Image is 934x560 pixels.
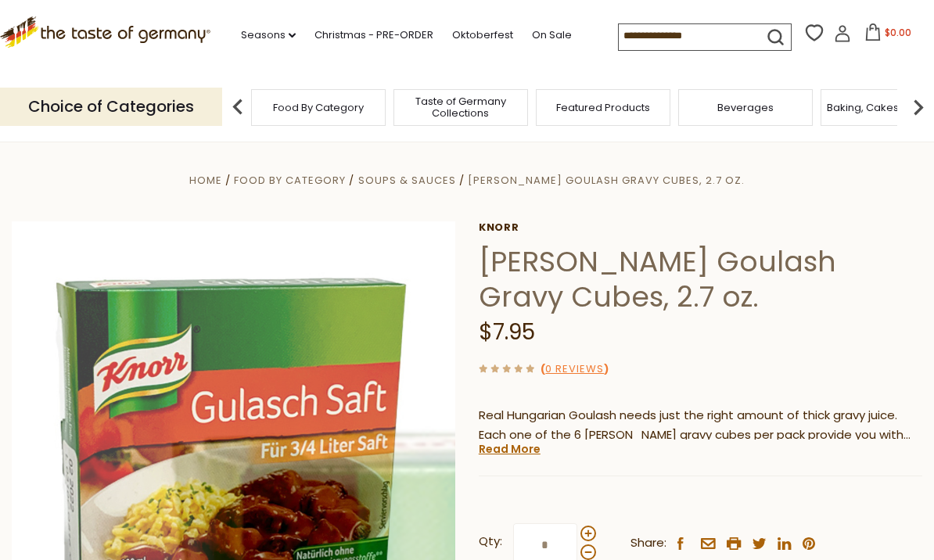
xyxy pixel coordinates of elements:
[314,27,433,44] a: Christmas - PRE-ORDER
[532,27,572,44] a: On Sale
[241,27,296,44] a: Seasons
[234,173,346,188] a: Food By Category
[541,361,609,376] span: ( )
[479,406,922,445] p: Real Hungarian Goulash needs just the right amount of thick gravy juice. Each one of the 6 [PERSO...
[630,533,666,553] span: Share:
[468,173,745,188] a: [PERSON_NAME] Goulash Gravy Cubes, 2.7 oz.
[556,102,650,113] a: Featured Products
[717,102,774,113] a: Beverages
[854,23,921,47] button: $0.00
[273,102,364,113] a: Food By Category
[479,221,922,234] a: Knorr
[222,92,253,123] img: previous arrow
[452,27,513,44] a: Oktoberfest
[479,244,922,314] h1: [PERSON_NAME] Goulash Gravy Cubes, 2.7 oz.
[885,26,911,39] span: $0.00
[903,92,934,123] img: next arrow
[479,317,535,347] span: $7.95
[545,361,604,378] a: 0 Reviews
[479,441,541,457] a: Read More
[398,95,523,119] a: Taste of Germany Collections
[189,173,222,188] a: Home
[479,532,502,551] strong: Qty:
[358,173,456,188] a: Soups & Sauces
